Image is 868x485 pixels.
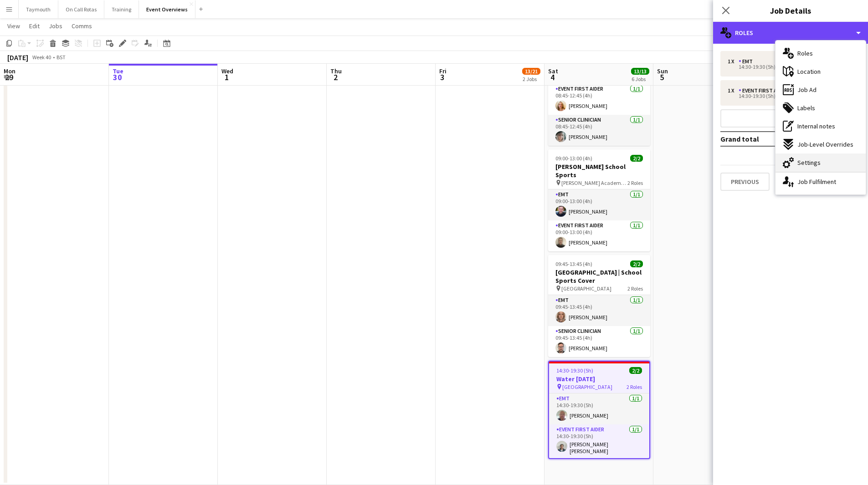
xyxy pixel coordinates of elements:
app-card-role: Event First Aider1/108:45-12:45 (4h)[PERSON_NAME] [548,84,650,115]
span: 13/21 [522,68,540,75]
button: Taymouth [19,0,58,18]
span: Thu [330,67,342,75]
a: Edit [26,20,43,32]
span: Mon [4,67,15,75]
button: On Call Rotas [58,0,104,18]
span: View [7,22,20,30]
div: BST [56,54,66,61]
span: 2 Roles [627,179,643,186]
span: Comms [72,22,92,30]
span: [GEOGRAPHIC_DATA] [562,383,612,390]
app-job-card: 09:45-13:45 (4h)2/2[GEOGRAPHIC_DATA] | School Sports Cover [GEOGRAPHIC_DATA]2 RolesEMT1/109:45-13... [548,255,650,357]
app-card-role: Senior Clinician1/108:45-12:45 (4h)[PERSON_NAME] [548,115,650,146]
h3: [GEOGRAPHIC_DATA] | School Sports Cover [548,268,650,285]
span: 2 Roles [627,285,643,292]
span: Week 40 [30,54,53,61]
span: Sat [548,67,558,75]
app-card-role: EMT1/109:00-13:00 (4h)[PERSON_NAME] [548,189,650,220]
span: 09:00-13:00 (4h) [555,155,592,162]
app-job-card: 09:00-13:00 (4h)2/2[PERSON_NAME] School Sports [PERSON_NAME] Academy Playing Fields2 RolesEMT1/10... [548,149,650,251]
span: 13/13 [631,68,649,75]
span: [GEOGRAPHIC_DATA] [561,285,611,292]
span: Roles [797,49,813,57]
span: Labels [797,104,815,112]
span: 4 [547,72,558,82]
span: 30 [111,72,123,82]
span: Location [797,67,821,76]
span: Sun [657,67,668,75]
span: 29 [2,72,15,82]
a: Comms [68,20,96,32]
button: Event Overviews [139,0,195,18]
div: 1 x [728,87,739,94]
a: View [4,20,24,32]
h3: [PERSON_NAME] School Sports [548,163,650,179]
span: Settings [797,158,821,167]
span: 2/2 [629,367,642,374]
app-card-role: Senior Clinician1/109:45-13:45 (4h)[PERSON_NAME] [548,326,650,357]
span: 09:45-13:45 (4h) [555,260,592,267]
div: 14:30-19:30 (5h) [728,94,844,98]
a: Jobs [45,20,66,32]
app-card-role: Event First Aider1/114:30-19:30 (5h)[PERSON_NAME] [PERSON_NAME] [549,424,649,458]
span: Job Ad [797,86,817,94]
span: Jobs [49,22,62,30]
div: Event First Aider [739,87,791,94]
app-card-role: EMT1/114:30-19:30 (5h)[PERSON_NAME] [549,393,649,424]
div: 1 x [728,58,739,65]
h3: Water [DATE] [549,375,649,383]
app-job-card: 14:30-19:30 (5h)2/2Water [DATE] [GEOGRAPHIC_DATA]2 RolesEMT1/114:30-19:30 (5h)[PERSON_NAME]Event ... [548,361,650,459]
span: 5 [656,72,668,82]
app-card-role: EMT1/109:45-13:45 (4h)[PERSON_NAME] [548,295,650,326]
span: Wed [221,67,233,75]
h3: Job Details [713,5,868,16]
span: Fri [439,67,447,75]
span: 3 [438,72,447,82]
div: 6 Jobs [632,76,649,82]
span: Job-Level Overrides [797,140,853,148]
span: 1 [220,72,233,82]
div: Roles [713,22,868,44]
span: 2 [329,72,342,82]
button: Add role [720,109,861,128]
div: 2 Jobs [523,76,540,82]
span: 2 Roles [627,383,642,390]
div: 14:30-19:30 (5h) [728,65,844,69]
button: Training [104,0,139,18]
span: Edit [29,22,40,30]
span: Internal notes [797,122,835,130]
div: Job Fulfilment [776,173,866,191]
span: 14:30-19:30 (5h) [556,367,593,374]
span: 2/2 [630,260,643,267]
div: [DATE] [7,53,28,62]
span: 2/2 [630,155,643,162]
app-card-role: Event First Aider1/109:00-13:00 (4h)[PERSON_NAME] [548,220,650,251]
div: EMT [739,58,756,65]
button: Previous [720,173,770,191]
td: Grand total [720,132,806,146]
span: Tue [113,67,123,75]
span: [PERSON_NAME] Academy Playing Fields [561,179,627,186]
